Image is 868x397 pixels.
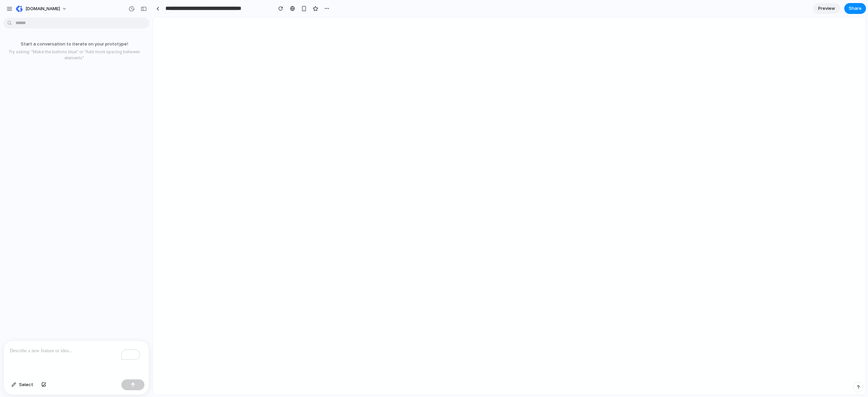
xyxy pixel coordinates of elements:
[25,5,60,12] span: [DOMAIN_NAME]
[849,5,862,12] span: Share
[844,3,866,14] button: Share
[3,49,146,61] p: Try asking: "Make the buttons blue" or "Add more spacing between elements"
[3,41,146,48] p: Start a conversation to iterate on your prototype!
[4,341,149,377] div: To enrich screen reader interactions, please activate Accessibility in Grammarly extension settings
[19,381,33,388] span: Select
[813,3,840,14] a: Preview
[8,379,37,390] button: Select
[818,5,835,12] span: Preview
[13,3,71,14] button: [DOMAIN_NAME]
